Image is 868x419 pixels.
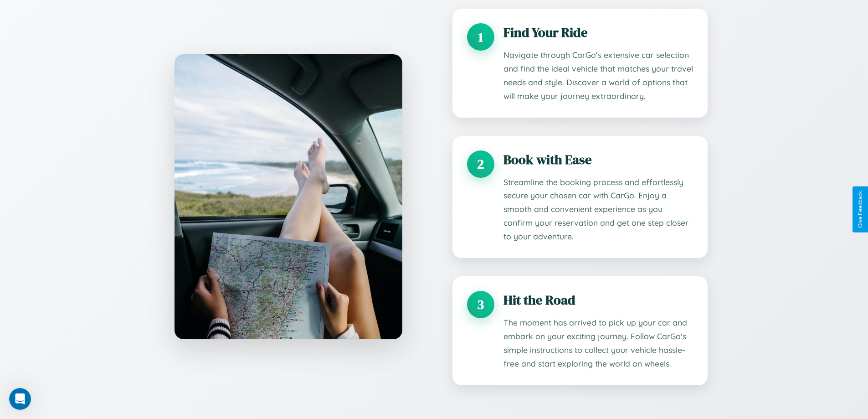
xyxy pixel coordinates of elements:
[9,388,31,410] iframe: Intercom live chat
[503,176,693,244] p: Streamline the booking process and effortlessly secure your chosen car with CarGo. Enjoy a smooth...
[175,54,402,339] img: CarGo map interface
[503,150,693,169] h3: Book with Ease
[467,291,494,318] div: 3
[467,23,494,51] div: 1
[503,316,693,371] p: The moment has arrived to pick up your car and embark on your exciting journey. Follow CarGo's si...
[503,23,693,41] h3: Find Your Ride
[503,48,693,103] p: Navigate through CarGo's extensive car selection and find the ideal vehicle that matches your tra...
[857,191,863,228] div: Give Feedback
[503,291,693,309] h3: Hit the Road
[467,150,494,178] div: 2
